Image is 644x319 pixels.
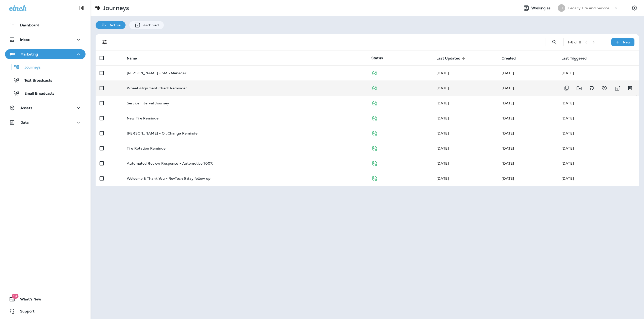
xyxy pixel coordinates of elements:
button: Search Journeys [549,37,559,47]
span: Zachary Nottke [436,101,449,105]
p: Assets [20,106,32,110]
button: Inbox [5,35,86,45]
span: Frank Carreno [502,71,514,75]
span: Zachary Nottke [436,116,449,120]
button: Settings [630,4,639,13]
p: Journeys [101,4,129,12]
button: Marketing [5,49,86,59]
p: Dashboard [20,23,39,27]
p: Legacy Tire and Service [568,6,609,10]
td: [DATE] [557,111,639,126]
span: Last Triggered [561,56,587,60]
span: Published [371,146,378,150]
button: Assets [5,103,86,113]
span: Last Triggered [561,56,593,60]
td: [DATE] [557,171,639,186]
button: Collapse Sidebar [75,3,89,13]
button: Data [5,117,86,127]
p: [PERSON_NAME] - SMS Manager [127,71,186,75]
button: Delete [625,83,635,93]
p: Tire Rotation Reminder [127,146,167,150]
span: Zachary Nottke [436,146,449,151]
td: [DATE] [557,141,639,156]
span: What's New [15,297,41,303]
span: Developer Integrations [436,176,449,181]
span: Zachary Nottke [436,71,449,75]
p: New Tire Reminder [127,116,160,120]
button: Email Broadcasts [5,88,86,98]
span: Zachary Nottke [436,131,449,136]
p: [PERSON_NAME] - Oil Change Reminder [127,131,199,135]
button: Add tags [587,83,597,93]
p: Archived [141,23,159,27]
span: Published [371,70,378,75]
p: Inbox [20,38,30,42]
div: 1 - 8 of 8 [568,40,581,44]
button: 19What's New [5,294,86,304]
span: Support [15,309,34,315]
button: Move to folder [574,83,584,93]
span: Zachary Nottke [502,176,514,181]
td: [DATE] [557,66,639,81]
span: Published [371,161,378,165]
button: Text Broadcasts [5,75,86,85]
span: Published [371,176,378,180]
span: Zachary Nottke [502,131,514,136]
div: LT [558,4,565,12]
span: Zachary Nottke [502,146,514,151]
span: Published [371,115,378,120]
span: Working as: [531,6,553,10]
span: Name [127,56,144,60]
span: Zachary Nottke [502,161,514,166]
button: Archive [612,83,622,93]
span: 19 [12,294,18,299]
p: Journeys [20,65,41,70]
button: Duplicate [561,83,572,93]
p: Email Broadcasts [19,91,54,96]
p: Automated Review Response - Automotive 100% [127,161,213,165]
span: Status [371,56,383,60]
td: [DATE] [557,126,639,141]
span: Published [371,85,378,90]
span: Zachary Nottke [502,116,514,120]
span: Name [127,56,137,60]
button: Dashboard [5,20,86,30]
span: Created [502,56,522,60]
span: Last Updated [436,56,460,60]
p: Service Interval Journey [127,101,169,105]
td: [DATE] [557,156,639,171]
td: [DATE] [557,96,639,111]
p: Active [107,23,120,27]
span: Zachary Nottke [436,161,449,166]
p: New [623,40,631,44]
button: Journeys [5,62,86,72]
button: Support [5,306,86,316]
span: Last Updated [436,56,467,60]
p: Marketing [20,52,38,56]
button: View Changelog [599,83,610,93]
button: Filters [100,37,110,47]
p: Welcome & Thank You - RevTech 5 day follow up [127,176,211,180]
span: Zachary Nottke [502,86,514,90]
span: Zachary Nottke [436,86,449,90]
span: Created [502,56,516,60]
span: Published [371,131,378,135]
span: Zachary Nottke [502,101,514,105]
p: Data [20,120,29,124]
p: Wheel Alignment Check Reminder [127,86,187,90]
p: Text Broadcasts [19,78,52,83]
span: Published [371,100,378,105]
